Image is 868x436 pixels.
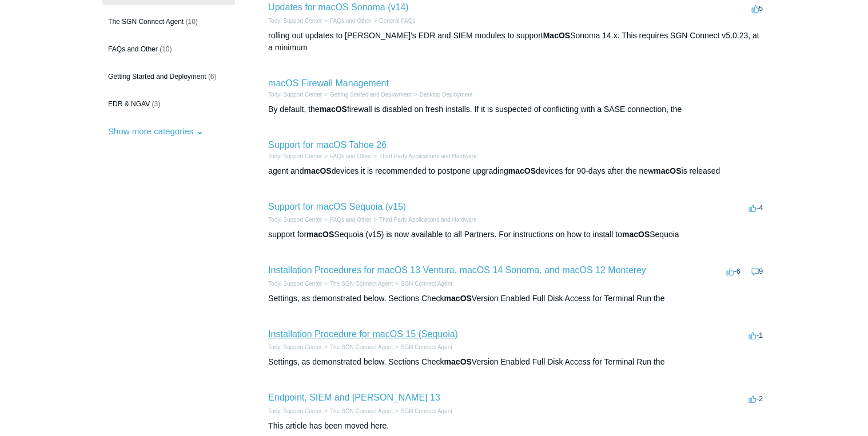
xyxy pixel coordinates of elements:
[185,18,197,26] span: (10)
[268,152,322,161] li: Todyl Support Center
[379,18,415,24] a: General FAQs
[268,329,458,339] a: Installation Procedure for macOS 15 (Sequoia)
[160,45,172,53] span: (10)
[268,2,408,12] a: Updates for macOS Sonoma (v14)
[393,407,452,415] li: SGN Connect Agent
[401,344,452,350] a: SGN Connect Agent
[108,100,150,108] span: EDR & NGAV
[379,217,477,223] a: Third Party Applications and Hardware
[108,45,158,53] span: FAQs and Other
[268,215,322,224] li: Todyl Support Center
[543,31,570,40] em: MacOS
[268,344,322,350] a: Todyl Support Center
[268,393,440,402] a: Endpoint, SIEM and [PERSON_NAME] 13
[268,343,322,351] li: Todyl Support Center
[102,121,209,142] button: Show more categories
[268,153,322,159] a: Todyl Support Center
[268,265,646,275] a: Installation Procedures for macOS 13 Ventura, macOS 14 Sonoma, and macOS 12 Monterey
[751,267,763,275] span: 9
[320,105,347,114] em: macOS
[726,267,740,275] span: -6
[322,407,393,415] li: The SGN Connect Agent
[330,344,393,350] a: The SGN Connect Agent
[152,100,160,108] span: (3)
[748,394,763,403] span: -2
[508,166,536,175] em: macOS
[371,17,415,25] li: General FAQs
[268,17,322,25] li: Todyl Support Center
[268,140,387,150] a: Support for macOS Tahoe 26
[102,66,235,87] a: Getting Started and Deployment (6)
[102,38,235,60] a: FAQs and Other (10)
[379,153,477,159] a: Third Party Applications and Hardware
[268,202,406,211] a: Support for macOS Sequoia (v15)
[108,73,206,81] span: Getting Started and Deployment
[371,152,476,161] li: Third Party Applications and Hardware
[654,166,681,175] em: macOS
[268,279,322,288] li: Todyl Support Center
[102,93,235,115] a: EDR & NGAV (3)
[420,91,473,98] a: Desktop Deployment
[330,408,393,414] a: The SGN Connect Agent
[412,90,473,99] li: Desktop Deployment
[268,18,322,24] a: Todyl Support Center
[330,18,371,24] a: FAQs and Other
[268,78,389,88] a: macOS Firewall Management
[393,279,452,288] li: SGN Connect Agent
[751,4,763,13] span: 5
[268,281,322,287] a: Todyl Support Center
[268,90,322,99] li: Todyl Support Center
[268,407,322,415] li: Todyl Support Center
[268,103,766,115] div: By default, the firewall is disabled on fresh installs. If it is suspected of conflicting with a ...
[330,153,371,159] a: FAQs and Other
[102,11,235,33] a: The SGN Connect Agent (10)
[268,229,766,241] div: support for Sequoia (v15) is now available to all Partners. For instructions on how to install to...
[208,73,217,81] span: (6)
[330,281,393,287] a: The SGN Connect Agent
[268,408,322,414] a: Todyl Support Center
[330,217,371,223] a: FAQs and Other
[322,90,412,99] li: Getting Started and Deployment
[268,293,766,305] div: Settings, as demonstrated below. Sections Check Version Enabled Full Disk Access for Terminal Run...
[371,215,476,224] li: Third Party Applications and Hardware
[268,356,766,368] div: Settings, as demonstrated below. Sections Check Version Enabled Full Disk Access for Terminal Run...
[322,343,393,351] li: The SGN Connect Agent
[268,217,322,223] a: Todyl Support Center
[268,165,766,177] div: agent and devices it is recommended to postpone upgrading devices for 90-days after the new is re...
[330,91,412,98] a: Getting Started and Deployment
[322,215,371,224] li: FAQs and Other
[322,279,393,288] li: The SGN Connect Agent
[108,18,184,26] span: The SGN Connect Agent
[306,230,334,239] em: macOS
[444,294,471,303] em: macOS
[322,17,371,25] li: FAQs and Other
[322,152,371,161] li: FAQs and Other
[444,357,471,366] em: macOS
[748,331,763,339] span: -1
[304,166,331,175] em: macOS
[268,30,766,54] div: rolling out updates to [PERSON_NAME]'s EDR and SIEM modules to support Sonoma 14.x. This requires...
[401,281,452,287] a: SGN Connect Agent
[268,420,766,432] div: This article has been moved here.
[622,230,650,239] em: macOS
[401,408,452,414] a: SGN Connect Agent
[268,91,322,98] a: Todyl Support Center
[393,343,452,351] li: SGN Connect Agent
[748,203,763,212] span: -4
